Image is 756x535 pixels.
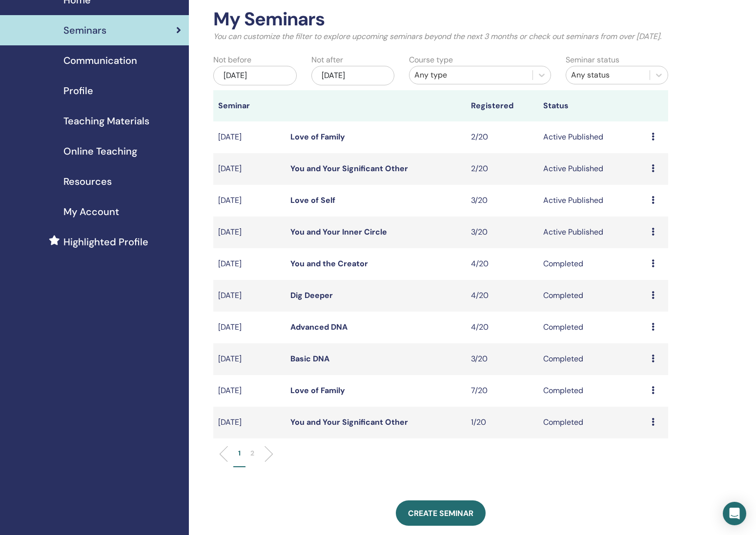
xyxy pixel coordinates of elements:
td: Completed [538,343,647,375]
td: 3/20 [466,343,538,375]
td: [DATE] [213,121,286,153]
div: [DATE] [311,66,394,85]
td: Completed [538,375,647,407]
td: Completed [538,407,647,438]
td: [DATE] [213,343,286,375]
a: You and Your Inner Circle [290,227,387,237]
a: Dig Deeper [290,290,333,300]
span: Communication [63,53,137,68]
a: Love of Family [290,132,345,142]
span: Highlighted Profile [63,235,148,249]
p: You can customize the filter to explore upcoming seminars beyond the next 3 months or check out s... [213,31,668,42]
label: Not after [311,54,343,66]
td: Completed [538,312,647,343]
td: 3/20 [466,217,538,248]
span: My Account [63,204,119,219]
td: 1/20 [466,407,538,438]
td: [DATE] [213,407,286,438]
td: [DATE] [213,280,286,312]
a: You and the Creator [290,258,368,269]
th: Status [538,90,647,121]
td: 4/20 [466,312,538,343]
td: Completed [538,280,647,312]
td: 7/20 [466,375,538,407]
td: Active Published [538,185,647,217]
label: Not before [213,54,251,66]
a: Advanced DNA [290,322,347,332]
h2: My Seminars [213,8,668,31]
td: 2/20 [466,153,538,185]
span: Online Teaching [63,144,137,159]
span: Resources [63,174,112,189]
a: You and Your Significant Other [290,417,408,427]
a: Create seminar [396,500,486,526]
th: Registered [466,90,538,121]
a: Love of Family [290,385,345,396]
a: Love of Self [290,195,335,205]
td: [DATE] [213,153,286,185]
div: [DATE] [213,66,296,85]
td: [DATE] [213,375,286,407]
label: Seminar status [566,54,619,66]
span: Create seminar [408,508,473,518]
td: 4/20 [466,248,538,280]
div: Open Intercom Messenger [723,502,746,525]
td: 4/20 [466,280,538,312]
label: Course type [409,54,453,66]
td: 2/20 [466,121,538,153]
span: Teaching Materials [63,114,149,128]
p: 2 [250,448,254,458]
span: Profile [63,83,93,98]
td: [DATE] [213,217,286,248]
div: Any status [571,69,645,81]
td: 3/20 [466,185,538,217]
div: Any type [414,69,528,81]
td: Completed [538,248,647,280]
a: Basic DNA [290,354,329,364]
p: 1 [238,448,241,458]
td: [DATE] [213,312,286,343]
td: Active Published [538,153,647,185]
td: Active Published [538,121,647,153]
a: You and Your Significant Other [290,163,408,174]
th: Seminar [213,90,286,121]
span: Seminars [63,23,106,38]
td: [DATE] [213,185,286,217]
td: [DATE] [213,248,286,280]
td: Active Published [538,217,647,248]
